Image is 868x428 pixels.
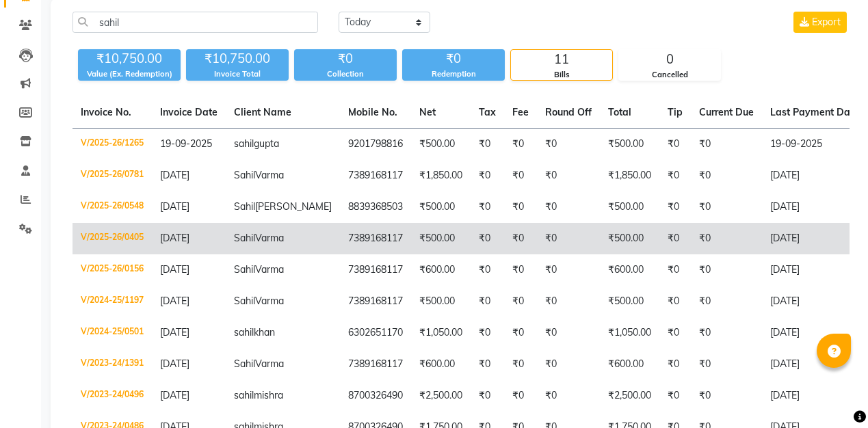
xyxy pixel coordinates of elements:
[504,223,537,254] td: ₹0
[512,106,529,118] span: Fee
[411,317,471,349] td: ₹1,050.00
[600,286,659,317] td: ₹500.00
[160,358,189,370] span: [DATE]
[419,106,436,118] span: Net
[600,380,659,412] td: ₹2,500.00
[812,16,841,28] span: Export
[762,129,867,161] td: 19-09-2025
[73,317,152,349] td: V/2024-25/0501
[160,200,189,213] span: [DATE]
[545,106,592,118] span: Round Off
[255,295,284,307] span: Varma
[73,349,152,380] td: V/2023-24/1391
[73,160,152,191] td: V/2025-26/0781
[659,317,691,349] td: ₹0
[471,129,504,161] td: ₹0
[762,317,867,349] td: [DATE]
[537,223,600,254] td: ₹0
[234,137,254,150] span: sahil
[340,254,411,286] td: 7389168117
[255,263,284,276] span: Varma
[600,254,659,286] td: ₹600.00
[340,191,411,223] td: 8839368503
[504,191,537,223] td: ₹0
[691,254,762,286] td: ₹0
[411,223,471,254] td: ₹500.00
[160,232,189,244] span: [DATE]
[234,358,255,370] span: Sahil
[659,191,691,223] td: ₹0
[340,286,411,317] td: 7389168117
[762,223,867,254] td: [DATE]
[340,380,411,412] td: 8700326490
[537,317,600,349] td: ₹0
[471,317,504,349] td: ₹0
[691,317,762,349] td: ₹0
[471,223,504,254] td: ₹0
[234,106,291,118] span: Client Name
[294,68,397,80] div: Collection
[340,129,411,161] td: 9201798816
[537,129,600,161] td: ₹0
[659,129,691,161] td: ₹0
[234,263,255,276] span: Sahil
[411,349,471,380] td: ₹600.00
[770,106,859,118] span: Last Payment Date
[511,50,612,69] div: 11
[691,129,762,161] td: ₹0
[402,49,505,68] div: ₹0
[691,380,762,412] td: ₹0
[659,349,691,380] td: ₹0
[511,69,612,81] div: Bills
[402,68,505,80] div: Redemption
[699,106,754,118] span: Current Due
[340,317,411,349] td: 6302651170
[471,254,504,286] td: ₹0
[668,106,683,118] span: Tip
[504,160,537,191] td: ₹0
[234,326,254,338] span: sahil
[411,160,471,191] td: ₹1,850.00
[608,106,631,118] span: Total
[73,380,152,412] td: V/2023-24/0496
[504,286,537,317] td: ₹0
[762,286,867,317] td: [DATE]
[255,358,284,370] span: Varma
[186,49,289,68] div: ₹10,750.00
[81,106,131,118] span: Invoice No.
[160,389,189,401] span: [DATE]
[234,169,255,181] span: Sahil
[294,49,397,68] div: ₹0
[471,191,504,223] td: ₹0
[160,263,189,276] span: [DATE]
[762,160,867,191] td: [DATE]
[471,160,504,191] td: ₹0
[619,50,720,69] div: 0
[160,106,218,118] span: Invoice Date
[255,169,284,181] span: Varma
[340,223,411,254] td: 7389168117
[537,254,600,286] td: ₹0
[479,106,496,118] span: Tax
[73,286,152,317] td: V/2024-25/1197
[659,254,691,286] td: ₹0
[78,68,181,80] div: Value (Ex. Redemption)
[691,349,762,380] td: ₹0
[160,295,189,307] span: [DATE]
[762,349,867,380] td: [DATE]
[600,129,659,161] td: ₹500.00
[600,160,659,191] td: ₹1,850.00
[537,349,600,380] td: ₹0
[659,160,691,191] td: ₹0
[73,129,152,161] td: V/2025-26/1265
[619,69,720,81] div: Cancelled
[160,137,212,150] span: 19-09-2025
[73,223,152,254] td: V/2025-26/0405
[234,295,255,307] span: Sahil
[600,191,659,223] td: ₹500.00
[471,286,504,317] td: ₹0
[504,254,537,286] td: ₹0
[254,326,275,338] span: khan
[234,200,255,213] span: Sahil
[78,49,181,68] div: ₹10,750.00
